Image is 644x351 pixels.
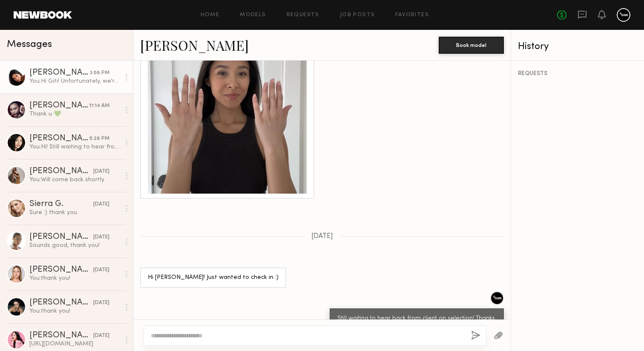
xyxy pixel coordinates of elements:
a: Requests [287,12,319,18]
div: 5:28 PM [89,135,109,143]
div: You: Hi Giti! Unfortunately, we're already cast. But I will keep reaching out for other projects! [29,77,120,85]
a: Book model [439,41,504,48]
div: You: Will come back shortly [29,176,120,184]
div: [DATE] [93,233,109,241]
div: [DATE] [93,200,109,209]
div: Sure :) thank you [29,209,120,217]
span: Messages [7,40,52,49]
div: 11:14 AM [89,102,109,110]
div: Thank u 💚 [29,110,120,118]
span: [DATE] [311,233,333,240]
a: Home [201,12,220,18]
button: Book model [439,37,504,54]
div: You: thank you! [29,274,120,282]
div: Sierra G. [29,200,93,209]
div: [PERSON_NAME] [29,102,89,110]
div: [DATE] [93,168,109,176]
div: [PERSON_NAME] [29,167,93,176]
div: History [518,42,637,52]
div: You: thank you! [29,307,120,315]
div: You: Hi! Still waiting to hear from the client. Thanks! [29,143,120,151]
div: [PERSON_NAME] [29,331,93,340]
div: 3:08 PM [90,69,109,77]
div: [PERSON_NAME] [29,69,90,77]
div: REQUESTS [518,71,637,77]
div: [URL][DOMAIN_NAME] [29,340,120,348]
a: Models [240,12,266,18]
div: [DATE] [93,266,109,274]
div: [DATE] [93,299,109,307]
a: Favorites [395,12,429,18]
div: [PERSON_NAME] [29,299,93,307]
div: Sounds good, thank you! [29,241,120,249]
a: Job Posts [340,12,375,18]
div: Still waiting to hear back from client on selection! Thanks Giti! [337,314,496,334]
div: Hi [PERSON_NAME]! Just wanted to check in :) [148,273,279,283]
a: [PERSON_NAME] [140,36,249,54]
div: [PERSON_NAME] [29,134,89,143]
div: [PERSON_NAME] [29,266,93,274]
div: [DATE] [93,332,109,340]
div: [PERSON_NAME] [29,233,93,241]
